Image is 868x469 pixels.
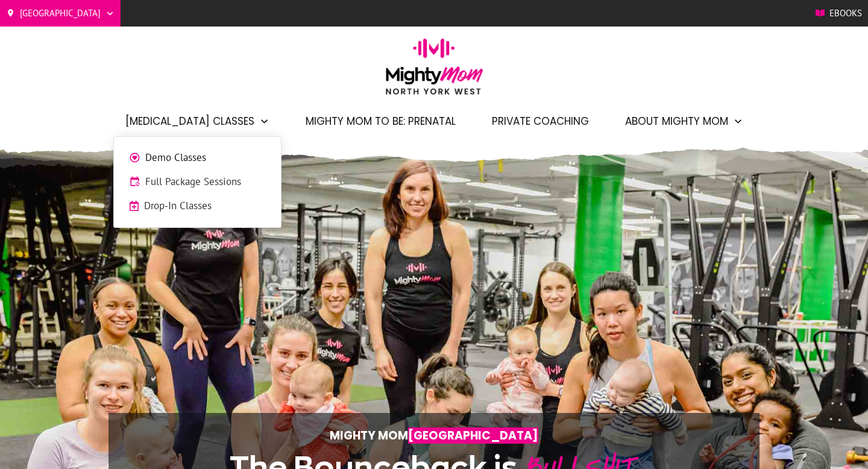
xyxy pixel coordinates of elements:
[120,149,275,167] a: Demo Classes
[330,427,538,444] strong: Mighty Mom
[306,111,456,131] a: Mighty Mom to Be: Prenatal
[816,4,862,22] a: Ebooks
[6,4,115,22] a: [GEOGRAPHIC_DATA]
[829,4,862,22] span: Ebooks
[492,111,589,131] a: Private Coaching
[144,198,266,214] span: Drop-In Classes
[125,111,269,131] a: [MEDICAL_DATA] Classes
[408,427,538,444] span: [GEOGRAPHIC_DATA]
[125,111,254,131] span: [MEDICAL_DATA] Classes
[145,150,266,166] span: Demo Classes
[120,197,275,215] a: Drop-In Classes
[20,4,101,22] span: [GEOGRAPHIC_DATA]
[625,111,743,131] a: About Mighty Mom
[120,173,275,191] a: Full Package Sessions
[625,111,728,131] span: About Mighty Mom
[145,174,266,190] span: Full Package Sessions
